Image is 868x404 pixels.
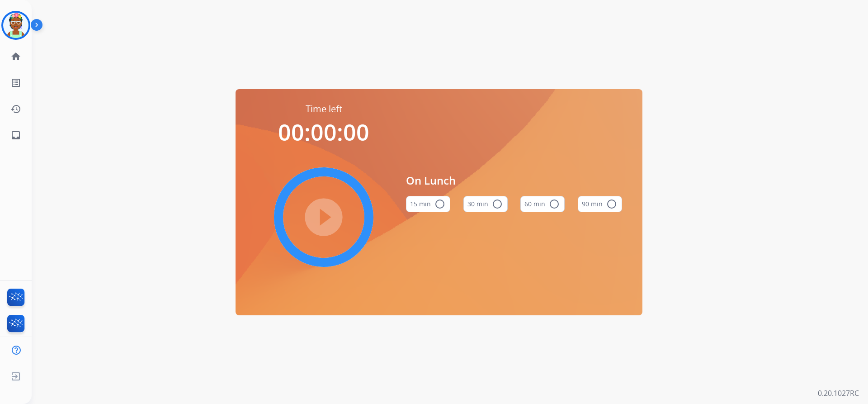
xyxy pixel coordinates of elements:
[10,77,21,88] mat-icon: list_alt
[434,199,445,209] mat-icon: radio_button_unchecked
[278,117,369,147] span: 00:00:00
[306,103,342,115] span: Time left
[606,199,617,209] mat-icon: radio_button_unchecked
[10,104,21,114] mat-icon: history
[818,388,859,399] p: 0.20.1027RC
[406,172,622,189] span: On Lunch
[520,196,565,212] button: 60 min
[406,196,450,212] button: 15 min
[3,13,28,38] img: avatar
[578,196,622,212] button: 90 min
[549,199,560,209] mat-icon: radio_button_unchecked
[492,199,503,209] mat-icon: radio_button_unchecked
[463,196,508,212] button: 30 min
[10,130,21,141] mat-icon: inbox
[10,51,21,62] mat-icon: home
